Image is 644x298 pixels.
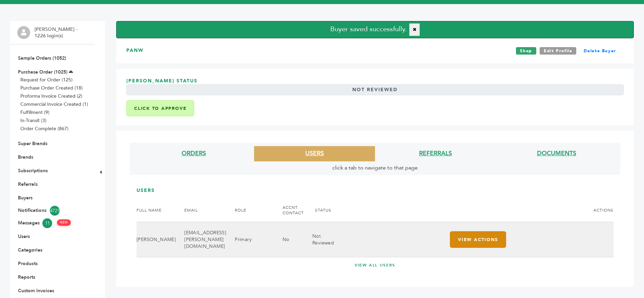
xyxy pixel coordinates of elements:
[18,69,67,75] a: Purchase Order (1025)
[409,23,420,36] button: ✖
[304,199,334,222] th: STATUS
[274,222,304,257] td: No
[20,101,88,107] a: Commercial Invoice Created (1)
[18,167,48,174] a: Subscriptions
[334,199,614,222] th: ACTIONS
[540,47,577,55] a: Edit Profile
[20,93,82,99] a: Proforma Invoice Created (2)
[419,149,452,158] a: REFERRALS
[20,117,46,124] a: In-Transit (3)
[182,149,206,158] a: ORDERS
[304,222,334,257] td: Not Reviewed
[18,140,47,147] a: Super Brands
[57,219,71,226] span: NEW
[274,199,304,222] th: ACCNT. CONTACT
[137,262,614,268] a: VIEW ALL USERS
[17,26,30,39] img: profile.png
[20,77,72,83] a: Request for Order (125)
[226,199,274,222] th: ROLE
[226,222,274,257] td: Primary
[35,26,79,39] li: [PERSON_NAME] - 1226 login(s)
[330,24,407,34] span: Buyer saved successfully.
[42,218,52,228] span: 11
[137,187,614,199] h3: USERS
[537,149,576,158] a: DOCUMENTS
[18,247,42,253] a: Categories
[126,100,194,116] button: Click to Approve
[176,199,226,222] th: EMAIL
[20,109,49,116] a: Fulfillment (9)
[305,149,324,158] a: USERS
[126,47,144,55] h3: PANW
[18,233,30,240] a: Users
[450,231,506,248] button: View Actions
[176,222,226,257] td: [EMAIL_ADDRESS][PERSON_NAME][DOMAIN_NAME]
[20,85,83,91] a: Purchase Order Created (18)
[332,164,418,172] span: click a tab to navigate to that page
[18,260,38,267] a: Products
[18,274,35,280] a: Reports
[18,181,38,187] a: Referrals
[126,84,624,95] div: Not Reviewed
[18,154,33,160] a: Brands
[18,218,87,228] a: Messages11 NEW
[580,47,620,55] a: Delete Buyer
[18,287,54,294] a: Custom Invoices
[50,206,60,216] span: 4721
[18,206,87,216] a: Notifications4721
[516,47,536,55] a: Shop
[18,195,33,201] a: Buyers
[137,199,176,222] th: FULL NAME
[18,55,66,61] a: Sample Orders (1052)
[137,222,176,257] td: [PERSON_NAME]
[20,125,68,132] a: Order Complete (867)
[126,78,624,100] h3: [PERSON_NAME] Status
